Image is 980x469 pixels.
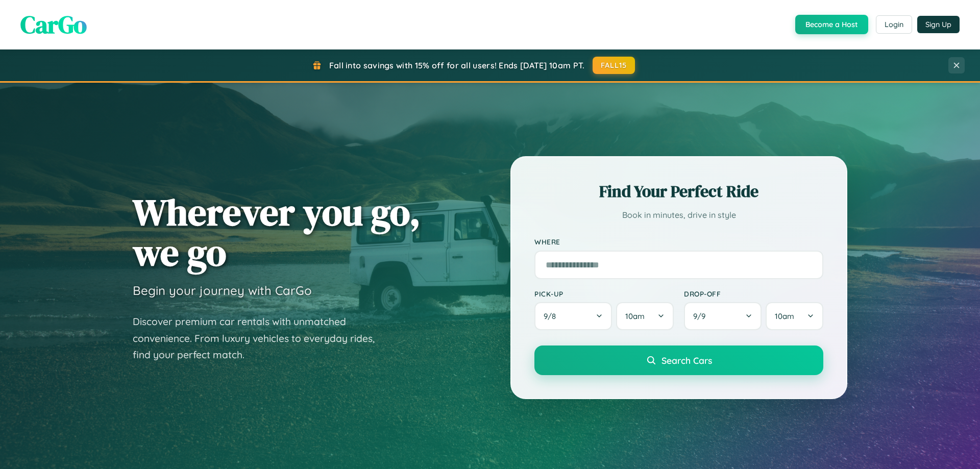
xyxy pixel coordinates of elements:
[661,355,712,366] span: Search Cars
[534,345,823,375] button: Search Cars
[684,302,762,330] button: 9/9
[616,302,674,330] button: 10am
[534,302,612,330] button: 9/8
[693,311,710,321] span: 9 / 9
[593,57,635,74] button: FALL15
[917,16,960,33] button: Sign Up
[876,15,912,34] button: Login
[20,8,87,41] span: CarGo
[329,60,585,70] span: Fall into savings with 15% off for all users! Ends [DATE] 10am PT.
[795,15,868,34] button: Become a Host
[766,302,823,330] button: 10am
[625,311,645,321] span: 10am
[684,289,823,298] label: Drop-off
[534,180,823,203] h2: Find Your Perfect Ride
[133,283,312,298] h3: Begin your journey with CarGo
[775,311,794,321] span: 10am
[534,208,823,223] p: Book in minutes, drive in style
[133,192,421,273] h1: Wherever you go, we go
[133,313,388,363] p: Discover premium car rentals with unmatched convenience. From luxury vehicles to everyday rides, ...
[544,311,561,321] span: 9 / 8
[534,289,674,298] label: Pick-up
[534,238,823,246] label: Where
